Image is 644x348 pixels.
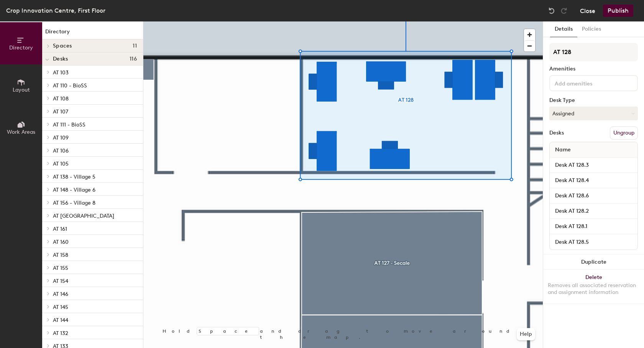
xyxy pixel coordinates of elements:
[53,108,68,115] span: AT 107
[551,206,636,217] input: Unnamed desk
[580,5,595,17] button: Close
[53,174,95,180] span: AT 138 - Village 5
[551,143,575,157] span: Name
[551,175,636,186] input: Unnamed desk
[551,236,636,247] input: Unnamed desk
[553,78,622,87] input: Add amenities
[53,121,85,128] span: AT 111 - BioSS
[603,5,633,17] button: Publish
[53,226,67,232] span: AT 161
[53,82,87,89] span: AT 110 - BioSS
[53,252,68,258] span: AT 158
[551,160,636,171] input: Unnamed desk
[549,107,638,120] button: Assigned
[543,254,644,270] button: Duplicate
[577,21,606,37] button: Policies
[53,278,68,284] span: AT 154
[53,239,69,245] span: AT 160
[551,190,636,201] input: Unnamed desk
[53,43,72,49] span: Spaces
[53,291,68,297] span: AT 146
[53,187,95,193] span: AT 148 - Village 6
[13,87,30,93] span: Layout
[53,213,114,219] span: AT [GEOGRAPHIC_DATA]
[53,317,68,323] span: AT 144
[42,28,143,39] h1: Directory
[549,97,638,103] div: Desk Type
[53,161,69,167] span: AT 105
[548,7,555,15] img: Undo
[551,221,636,232] input: Unnamed desk
[53,135,69,141] span: AT 109
[53,95,69,102] span: AT 108
[610,126,638,140] button: Ungroup
[517,328,535,340] button: Help
[53,304,68,310] span: AT 145
[53,148,69,154] span: AT 106
[549,130,564,136] div: Desks
[53,56,68,62] span: Desks
[560,7,568,15] img: Redo
[7,129,35,135] span: Work Areas
[133,43,137,49] span: 11
[130,56,137,62] span: 116
[53,69,69,76] span: AT 103
[9,44,33,51] span: Directory
[53,265,68,271] span: AT 155
[548,282,639,296] div: Removes all associated reservation and assignment information
[543,270,644,304] button: DeleteRemoves all associated reservation and assignment information
[6,6,105,15] div: Crop Innovation Centre, First Floor
[53,330,68,337] span: AT 132
[550,21,577,37] button: Details
[549,66,638,72] div: Amenities
[53,200,95,206] span: AT 156 - Village 8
